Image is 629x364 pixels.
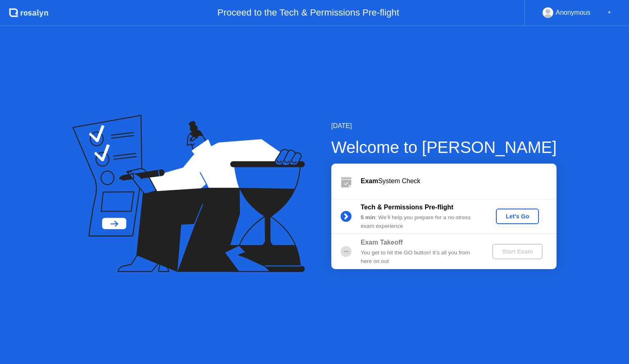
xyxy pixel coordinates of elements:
div: [DATE] [331,121,557,131]
div: You get to hit the GO button! It’s all you from here on out [361,249,479,265]
div: Let's Go [499,213,536,220]
b: 5 min [361,214,376,220]
b: Tech & Permissions Pre-flight [361,204,453,211]
button: Start Exam [492,244,543,259]
div: Welcome to [PERSON_NAME] [331,135,557,160]
div: Anonymous [556,7,591,18]
div: : We’ll help you prepare for a no-stress exam experience [361,213,479,230]
div: Start Exam [496,248,539,255]
button: Let's Go [496,209,539,224]
b: Exam Takeoff [361,239,403,246]
div: System Check [361,176,557,186]
b: Exam [361,178,378,184]
div: ▼ [607,7,611,18]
